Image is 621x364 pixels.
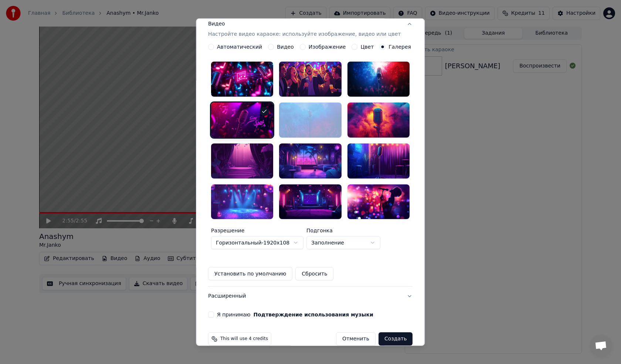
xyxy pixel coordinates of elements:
[217,312,373,317] label: Я принимаю
[220,336,268,342] span: This will use 4 credits
[309,44,346,49] label: Изображение
[254,312,373,317] button: Я принимаю
[217,44,262,49] label: Автоматический
[379,332,413,346] button: Создать
[336,332,376,346] button: Отменить
[208,267,292,280] button: Установить по умолчанию
[211,228,303,233] label: Разрешение
[208,14,413,44] button: ВидеоНастройте видео караоке: используйте изображение, видео или цвет
[277,44,294,49] label: Видео
[208,287,413,306] button: Расширенный
[208,20,401,38] div: Видео
[361,44,374,49] label: Цвет
[296,267,334,280] button: Сбросить
[208,44,413,286] div: ВидеоНастройте видео караоке: используйте изображение, видео или цвет
[389,44,411,49] label: Галерея
[208,31,401,38] p: Настройте видео караоке: используйте изображение, видео или цвет
[306,228,380,233] label: Подгонка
